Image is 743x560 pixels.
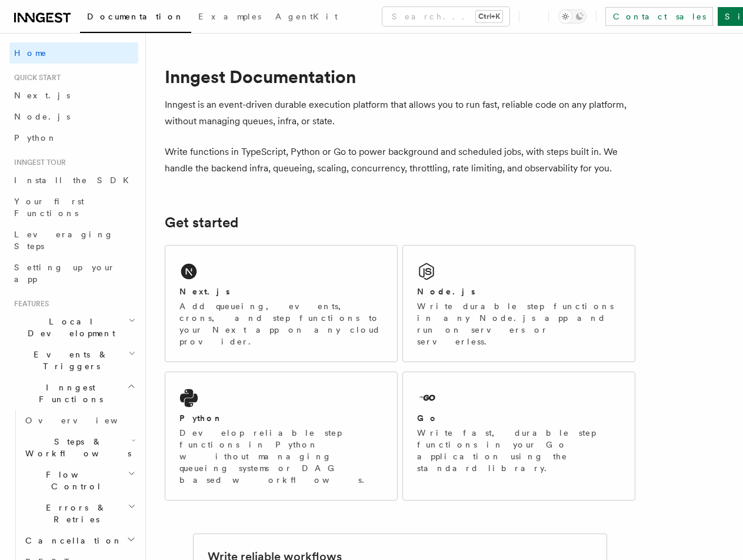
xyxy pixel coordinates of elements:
[9,158,66,167] span: Inngest tour
[21,530,138,551] button: Cancellation
[9,316,128,339] span: Local Development
[165,372,398,501] a: PythonDevelop reliable step functions in Python without managing queueing systems or DAG based wo...
[9,127,138,148] a: Python
[179,412,223,424] h2: Python
[14,133,57,143] span: Python
[21,464,138,497] button: Flow Control
[417,427,621,474] p: Write fast, durable step functions in your Go application using the standard library.
[21,436,131,459] span: Steps & Workflows
[275,12,338,21] span: AgentKit
[9,377,138,410] button: Inngest Functions
[165,97,635,130] p: Inngest is an event-driven durable execution platform that allows you to run fast, reliable code ...
[21,497,138,530] button: Errors & Retries
[417,300,621,347] p: Write durable step functions in any Node.js app and run on servers or serverless.
[21,469,128,492] span: Flow Control
[9,224,138,257] a: Leveraging Steps
[198,12,261,21] span: Examples
[14,175,136,185] span: Install the SDK
[14,197,84,218] span: Your first Functions
[382,7,509,26] button: Search...Ctrl+K
[558,9,587,24] button: Toggle dark mode
[9,42,138,64] a: Home
[9,191,138,224] a: Your first Functions
[179,286,230,297] h2: Next.js
[9,106,138,127] a: Node.js
[9,257,138,290] a: Setting up your app
[165,214,238,231] a: Get started
[9,299,49,309] span: Features
[14,263,115,284] span: Setting up your app
[21,431,138,464] button: Steps & Workflows
[14,47,47,59] span: Home
[21,410,138,431] a: Overview
[402,245,635,362] a: Node.jsWrite durable step functions in any Node.js app and run on servers or serverless.
[21,535,122,546] span: Cancellation
[87,12,184,21] span: Documentation
[402,372,635,501] a: GoWrite fast, durable step functions in your Go application using the standard library.
[14,112,70,121] span: Node.js
[25,416,146,425] span: Overview
[191,4,268,32] a: Examples
[14,91,70,100] span: Next.js
[9,73,61,82] span: Quick start
[9,382,127,405] span: Inngest Functions
[9,349,128,372] span: Events & Triggers
[605,7,713,26] a: Contact sales
[9,170,138,191] a: Install the SDK
[165,245,398,362] a: Next.jsAdd queueing, events, crons, and step functions to your Next app on any cloud provider.
[179,300,383,347] p: Add queueing, events, crons, and step functions to your Next app on any cloud provider.
[80,4,191,33] a: Documentation
[268,4,345,32] a: AgentKit
[476,11,502,22] kbd: Ctrl+K
[14,230,114,251] span: Leveraging Steps
[165,66,635,87] h1: Inngest Documentation
[179,427,383,486] p: Develop reliable step functions in Python without managing queueing systems or DAG based workflows.
[21,502,128,525] span: Errors & Retries
[417,412,438,424] h2: Go
[165,144,635,177] p: Write functions in TypeScript, Python or Go to power background and scheduled jobs, with steps bu...
[9,311,138,344] button: Local Development
[9,85,138,106] a: Next.js
[417,286,475,297] h2: Node.js
[9,344,138,377] button: Events & Triggers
